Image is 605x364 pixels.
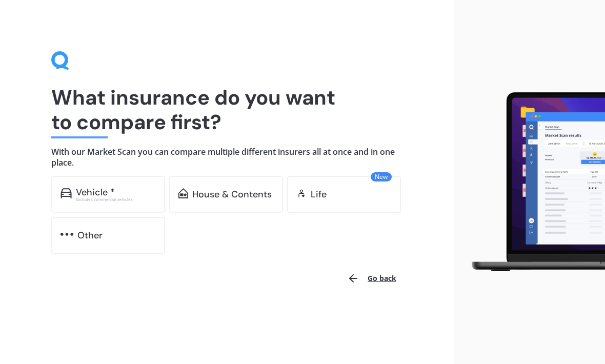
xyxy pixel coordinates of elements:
div: Other [77,230,103,240]
img: laptop.webp [462,88,605,276]
div: Vehicle * [76,187,115,197]
div: House & Contents [192,189,272,199]
h4: With our Market Scan you can compare multiple different insurers all at once and in one place. [51,147,402,168]
img: other.81dba5aafe580aa69f38.svg [60,229,73,239]
h1: What insurance do you want to compare first? [51,85,402,134]
span: New [371,172,392,181]
img: car.f15378c7a67c060ca3f3.svg [60,188,72,198]
button: Go back [341,266,402,291]
img: life.f720d6a2d7cdcd3ad642.svg [296,188,307,198]
img: home-and-contents.b802091223b8502ef2dd.svg [178,188,188,198]
div: Life [311,189,327,199]
div: Excludes commercial vehicles [76,197,156,201]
